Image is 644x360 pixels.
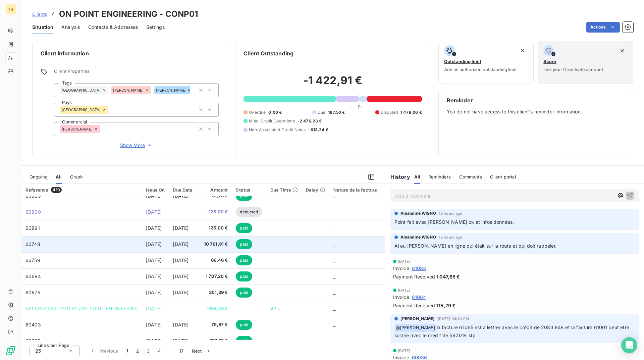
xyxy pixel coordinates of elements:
[146,209,162,215] span: [DATE]
[358,104,361,109] span: 0
[201,257,228,264] span: 66,46 €
[333,290,335,295] span: _
[412,265,426,272] span: 61083
[201,338,228,344] span: 337,39 €
[249,109,266,115] span: Overdue
[201,241,228,248] span: 10 761,91 €
[236,255,252,265] span: paid
[25,241,40,247] span: 60748
[621,337,637,353] div: Open Intercom Messenger
[381,109,398,115] span: Disputed
[56,174,62,179] span: All
[436,302,455,309] span: 115,79 €
[190,87,196,93] input: Add a tag
[398,288,411,292] span: [DATE]
[100,126,105,132] input: Add a tag
[201,209,228,215] span: -125,00 €
[236,191,252,201] span: paid
[394,219,514,225] span: Point fait avec [PERSON_NAME] ok et infos données.
[333,306,335,311] span: _
[328,109,345,115] span: 187,50 €
[173,322,189,327] span: [DATE]
[270,306,279,311] span: 43 j
[62,88,101,92] span: [GEOGRAPHIC_DATA]
[543,67,603,72] span: Link your Creditsafe account
[32,24,53,31] span: Situation
[61,24,80,31] span: Analysis
[173,273,189,279] span: [DATE]
[236,187,262,193] div: Status
[173,257,189,263] span: [DATE]
[201,289,228,296] span: 301,39 €
[173,338,189,344] span: [DATE]
[333,273,335,279] span: _
[88,24,138,31] span: Contacts & Addresses
[146,290,162,295] span: [DATE]
[120,142,153,149] span: Show More
[25,306,138,311] span: VIR UKFOREX LIMITED /ON POINT ENGINEERING
[438,317,469,321] span: [DATE] 04:40 PM
[146,24,165,31] span: Settings
[30,174,48,179] span: Ongoing
[333,225,335,231] span: _
[393,273,435,280] span: Payment Received
[439,235,463,239] span: 18 hours ago
[5,345,16,356] img: Logo LeanPay
[236,207,262,217] span: deducted
[25,209,41,215] span: 60890
[447,96,625,104] h6: Reminder
[173,225,189,231] span: [DATE]
[414,174,420,179] span: All
[249,118,294,124] span: Misc. Credit Operations
[175,344,188,358] button: 17
[538,41,633,84] button: ScoreLink your Creditsafe account
[201,225,228,232] span: 125,00 €
[41,49,219,57] h6: Client information
[201,321,228,328] span: 75,87 €
[146,322,162,327] span: [DATE]
[400,109,422,115] span: 1 479,06 €
[25,338,41,344] span: 60373
[32,11,47,17] a: Clients
[400,210,436,216] span: Amandine WIGNO
[25,225,40,231] span: 60891
[201,193,228,199] span: 31,25 €
[244,74,422,94] h2: -1 422,91 €
[447,96,625,149] div: You do not have access to this client's reminder information.
[108,107,114,113] input: Add a tag
[395,324,436,332] span: @ [PERSON_NAME]
[51,187,61,193] span: 410
[132,344,143,358] button: 2
[398,349,411,353] span: [DATE]
[70,174,83,179] span: Graph
[156,88,196,92] span: [PERSON_NAME] VDB
[393,294,411,301] span: Invoice :
[436,273,460,280] span: 1 047,65 €
[444,59,481,64] span: Outstanding limit
[54,142,219,149] button: Show More
[333,209,335,215] span: _
[308,127,328,133] span: -613,24 €
[5,4,16,15] div: TH
[394,324,631,338] span: la facture 61065 est à lettrer avec le crédit de 2083.84€ et la facture 61001 peut etre soldée av...
[543,59,556,64] span: Score
[236,223,252,233] span: paid
[333,322,335,327] span: _
[146,241,162,247] span: [DATE]
[333,187,377,193] div: Nature de la facture
[459,174,482,179] span: Comments
[393,265,411,272] span: Invoice :
[439,211,463,215] span: 18 hours ago
[400,234,436,240] span: Amandine WIGNO
[268,109,282,115] span: 0,00 €
[146,225,162,231] span: [DATE]
[143,344,154,358] button: 3
[59,8,198,20] h3: ON POINT ENGINEERING - CONP01
[393,302,435,309] span: Payment Received
[333,338,335,344] span: _
[333,241,335,247] span: _
[146,273,162,279] span: [DATE]
[270,187,298,193] div: Due Time
[54,68,219,78] span: Client Properties
[428,174,451,179] span: Reminders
